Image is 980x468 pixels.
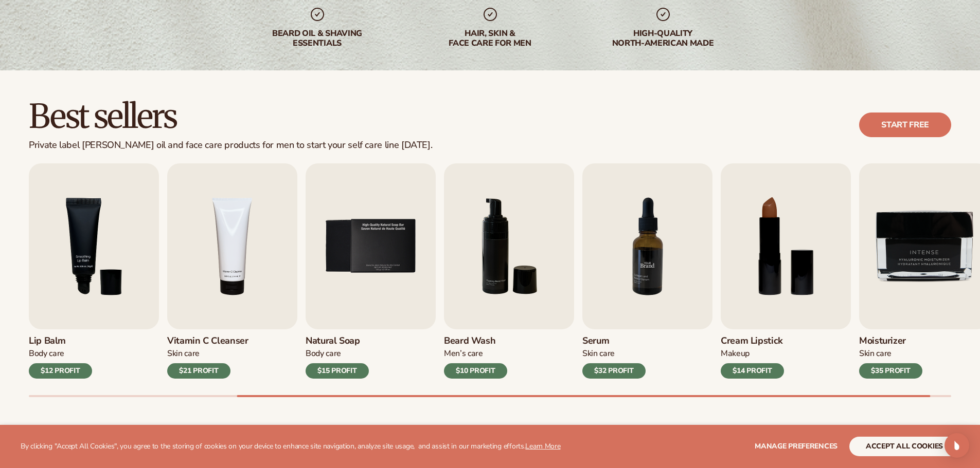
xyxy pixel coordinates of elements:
div: High-quality North-american made [597,29,729,48]
h3: Moisturizer [859,335,922,347]
div: $10 PROFIT [444,363,507,379]
a: 5 / 9 [306,163,436,379]
a: 3 / 9 [29,163,159,379]
h3: Lip Balm [29,335,92,347]
a: 8 / 9 [721,163,851,379]
h3: Serum [582,335,646,347]
a: 6 / 9 [444,163,574,379]
div: $15 PROFIT [306,363,369,379]
div: hair, skin & face care for men [424,29,556,48]
h3: Beard Wash [444,335,507,347]
a: 4 / 9 [167,163,297,379]
div: $32 PROFIT [582,363,646,379]
button: accept all cookies [849,437,959,456]
div: Skin Care [859,348,922,359]
h3: Vitamin C Cleanser [167,335,248,347]
div: $21 PROFIT [167,363,230,379]
div: Private label [PERSON_NAME] oil and face care products for men to start your self care line [DATE]. [29,140,432,151]
span: Manage preferences [755,441,838,451]
div: beard oil & shaving essentials [252,29,383,48]
div: $12 PROFIT [29,363,92,379]
a: Start free [859,113,951,137]
a: Learn More [525,441,560,451]
h2: Best sellers [29,99,432,134]
div: $14 PROFIT [721,363,784,379]
div: Body Care [29,348,92,359]
div: Skin Care [582,348,646,359]
h3: Natural Soap [306,335,369,347]
img: Shopify Image 11 [582,163,712,329]
h3: Cream Lipstick [721,335,784,347]
div: Skin Care [167,348,248,359]
button: Manage preferences [755,437,838,456]
p: By clicking "Accept All Cookies", you agree to the storing of cookies on your device to enhance s... [21,442,561,451]
a: 7 / 9 [582,163,712,379]
div: Body Care [306,348,369,359]
div: Open Intercom Messenger [945,433,969,458]
div: $35 PROFIT [859,363,922,379]
div: Men’s Care [444,348,507,359]
div: Makeup [721,348,784,359]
